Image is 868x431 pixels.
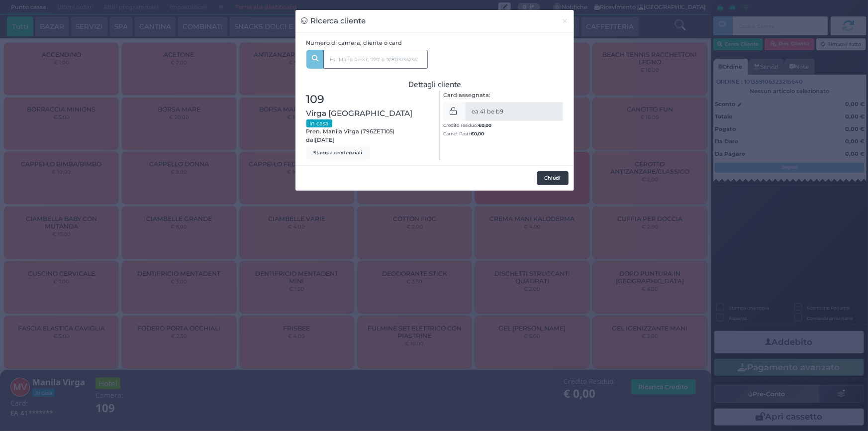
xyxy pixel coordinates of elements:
[478,122,491,128] b: €
[306,39,402,47] label: Numero di camera, cliente o card
[443,131,484,136] small: Carnet Pasti:
[315,136,335,144] span: [DATE]
[557,10,574,32] button: Chiudi
[306,80,564,89] h3: Dettagli cliente
[323,50,428,69] input: Es. 'Mario Rossi', '220' o '108123234234'
[474,130,484,137] span: 0,00
[562,15,569,26] span: ×
[443,91,490,100] label: Card assegnata:
[306,91,325,108] span: 109
[306,119,332,127] small: In casa
[482,122,491,128] span: 0,00
[443,122,491,128] small: Credito residuo:
[306,108,413,119] span: Virga [GEOGRAPHIC_DATA]
[301,15,366,27] h3: Ricerca cliente
[471,131,484,136] b: €
[301,91,435,160] div: Pren. Manila Virga (796ZET105) dal
[537,171,569,185] button: Chiudi
[306,146,370,160] button: Stampa credenziali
